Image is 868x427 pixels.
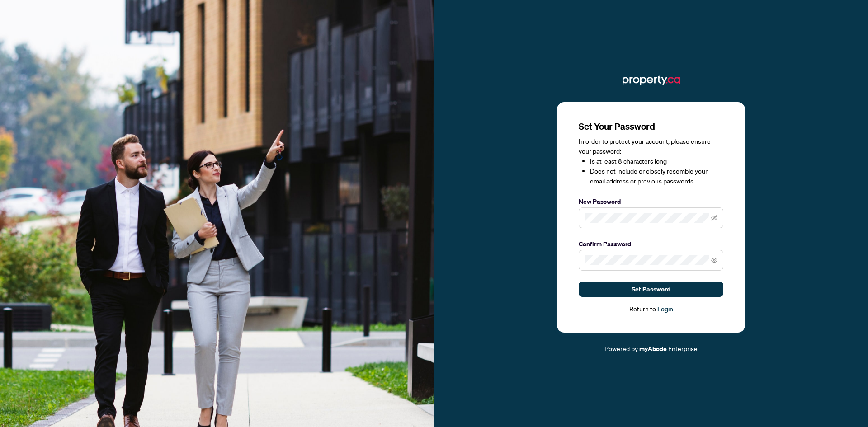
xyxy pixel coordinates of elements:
[590,156,723,166] li: Is at least 8 characters long
[579,304,723,314] div: Return to
[632,282,670,296] span: Set Password
[579,197,723,206] label: New Password
[623,73,680,88] img: ma-logo
[579,282,723,297] button: Set Password
[579,136,723,186] div: In order to protect your account, please ensure your password:
[579,239,723,249] label: Confirm Password
[604,344,638,352] span: Powered by
[639,344,667,354] a: myAbode
[711,257,717,263] span: eye-invisible
[711,215,717,221] span: eye-invisible
[590,166,723,186] li: Does not include or closely resemble your email address or previous passwords
[668,344,698,352] span: Enterprise
[579,120,723,133] h3: Set Your Password
[657,305,673,313] a: Login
